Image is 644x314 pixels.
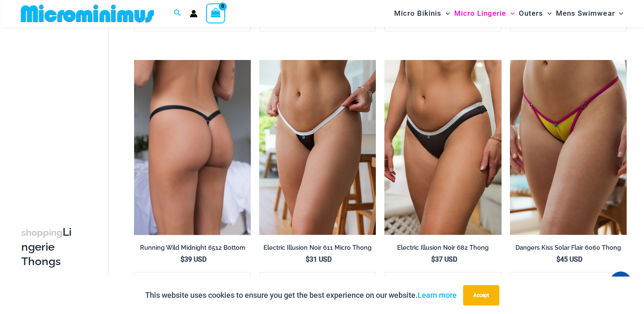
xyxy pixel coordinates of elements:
img: Running Wild Midnight 6512 Bottom 2 [134,60,251,235]
a: Electric Illusion Noir 611 Micro Thong [259,244,376,255]
span: Micro Bikinis [394,3,441,24]
a: Dangers Kiss Solar Flair 6060 Thong 01Dangers Kiss Solar Flair 6060 Thong 02Dangers Kiss Solar Fl... [510,60,627,235]
iframe: TrustedSite Certified [21,29,98,199]
h2: Electric Illusion Noir 682 Thong [384,244,501,252]
a: Electric Illusion Noir 682 Thong 01Electric Illusion Noir 682 Thong 02Electric Illusion Noir 682 ... [384,60,501,235]
span: Outers [519,3,543,24]
p: This website uses cookies to ensure you get the best experience on our website. [145,289,457,302]
span: Menu Toggle [615,3,623,24]
a: Running Wild Midnight 6512 Bottom [134,244,251,255]
span: shopping [21,227,63,238]
h3: Lingerie Thongs [21,225,78,268]
a: Electric Illusion Noir Micro 01Electric Illusion Noir Micro 02Electric Illusion Noir Micro 02 [259,60,376,235]
nav: Site Navigation [391,1,627,26]
h2: Running Wild Midnight 6512 Bottom [134,244,251,252]
a: OutersMenu ToggleMenu Toggle [517,3,554,24]
bdi: 37 USD [431,255,457,263]
a: Learn more [418,291,457,300]
a: Dangers Kiss Solar Flair 6060 Thong [510,244,627,255]
a: Running Wild Midnight 6512 Bottom 10Running Wild Midnight 6512 Bottom 2Running Wild Midnight 6512... [134,60,251,235]
img: Dangers Kiss Solar Flair 6060 Thong 01 [510,60,627,235]
span: Micro Lingerie [454,3,506,24]
bdi: 39 USD [180,255,206,263]
span: $ [431,255,435,263]
span: $ [556,255,560,263]
img: MM SHOP LOGO FLAT [17,4,157,23]
img: Electric Illusion Noir Micro 01 [259,60,376,235]
span: Menu Toggle [543,3,552,24]
button: Accept [463,285,499,305]
h2: Electric Illusion Noir 611 Micro Thong [259,244,376,252]
span: $ [306,255,309,263]
a: Micro LingerieMenu ToggleMenu Toggle [452,3,517,24]
bdi: 45 USD [556,255,582,263]
a: Mens SwimwearMenu ToggleMenu Toggle [554,3,625,24]
h2: Dangers Kiss Solar Flair 6060 Thong [510,244,627,252]
a: Micro BikinisMenu ToggleMenu Toggle [392,3,452,24]
img: Electric Illusion Noir 682 Thong 01 [384,60,501,235]
span: $ [180,255,184,263]
bdi: 31 USD [306,255,332,263]
a: Electric Illusion Noir 682 Thong [384,244,501,255]
a: Account icon link [190,10,197,17]
a: Search icon link [174,8,181,19]
span: Mens Swimwear [556,3,615,24]
span: Menu Toggle [441,3,450,24]
span: Menu Toggle [506,3,515,24]
a: View Shopping Cart, empty [206,3,226,23]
